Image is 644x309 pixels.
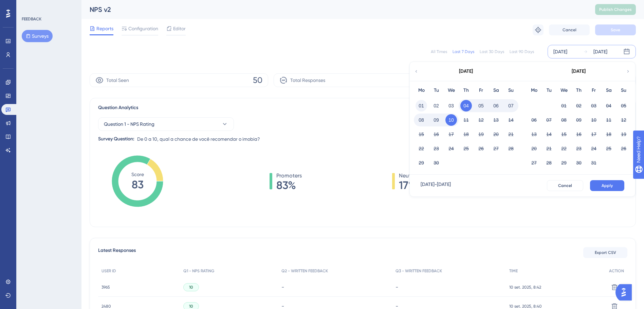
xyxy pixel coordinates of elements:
button: Apply [590,180,624,191]
button: 16 [573,128,585,140]
div: Th [459,86,474,95]
div: [DATE] [553,48,567,56]
button: 03 [445,100,457,111]
button: 23 [430,143,442,154]
span: Neutrals [399,172,420,180]
button: 06 [528,114,540,126]
span: 3965 [102,285,110,290]
button: 10 [588,114,600,126]
button: 27 [490,143,502,154]
div: Fr [586,86,601,95]
button: 07 [543,114,555,126]
div: Th [571,86,586,95]
span: 10 set. 2025, 8:42 [509,285,541,290]
span: 83% [276,180,302,191]
div: - [281,284,388,290]
button: 09 [573,114,585,126]
button: Question 1 - NPS Rating [98,117,234,131]
button: 11 [460,114,472,126]
button: 28 [505,143,517,154]
span: Save [611,27,620,33]
button: 21 [505,128,517,140]
button: 22 [558,143,570,154]
div: Mo [527,86,541,95]
button: Cancel [549,24,590,35]
span: Latest Responses [98,246,136,259]
button: 13 [490,114,502,126]
button: Surveys [22,30,53,42]
span: TIME [509,268,518,274]
button: 19 [475,128,487,140]
span: 10 [189,304,193,309]
button: 22 [416,143,427,154]
span: Promoters [276,172,302,180]
button: 09 [430,114,442,126]
button: 15 [416,128,427,140]
button: 11 [603,114,614,126]
div: Last 7 Days [453,49,474,54]
button: Save [595,24,636,35]
button: 31 [588,157,600,169]
button: 12 [475,114,487,126]
iframe: UserGuiding AI Assistant Launcher [615,282,636,303]
div: Su [616,86,631,95]
button: 18 [603,128,614,140]
div: We [444,86,459,95]
button: 27 [528,157,540,169]
tspan: 83 [132,178,144,191]
span: Reports [96,24,113,33]
button: 02 [430,100,442,111]
div: Sa [489,86,503,95]
button: 25 [603,143,614,154]
button: 25 [460,143,472,154]
span: Q3 - WRITTEN FEEDBACK [395,268,442,274]
button: Export CSV [583,247,627,258]
div: Last 90 Days [510,49,534,54]
div: All Times [431,49,447,54]
button: 15 [558,128,570,140]
button: 28 [543,157,555,169]
button: 01 [558,100,570,111]
div: We [556,86,571,95]
span: Cancel [563,27,576,33]
div: [DATE] [593,48,607,56]
div: Su [503,86,518,95]
button: 17 [445,128,457,140]
button: 24 [445,143,457,154]
button: 21 [543,143,555,154]
button: Cancel [547,180,583,191]
span: 17% [399,180,420,191]
button: 17 [588,128,600,140]
button: 06 [490,100,502,111]
button: 23 [573,143,585,154]
tspan: Score [131,172,144,177]
span: Export CSV [595,250,616,255]
span: Need Help? [16,2,42,10]
button: 20 [490,128,502,140]
span: 2480 [102,304,111,309]
span: Apply [602,183,613,188]
span: Publish Changes [599,7,632,12]
span: 50 [253,75,262,86]
div: [DATE] [572,67,586,75]
button: 05 [475,100,487,111]
div: Last 30 Days [480,49,504,54]
span: Total Seen [106,76,129,84]
div: Tu [541,86,556,95]
span: Q1 - NPS RATING [183,268,214,274]
button: 10 [445,114,457,126]
div: FEEDBACK [22,16,41,22]
button: 24 [588,143,600,154]
button: 03 [588,100,600,111]
span: Total Responses [290,76,325,84]
span: USER ID [102,268,116,274]
div: Mo [414,86,429,95]
button: 19 [618,128,629,140]
button: 04 [603,100,614,111]
button: 07 [505,100,517,111]
button: 14 [543,128,555,140]
div: NPS v2 [90,5,578,14]
button: 14 [505,114,517,126]
button: 29 [416,157,427,169]
button: 01 [416,100,427,111]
